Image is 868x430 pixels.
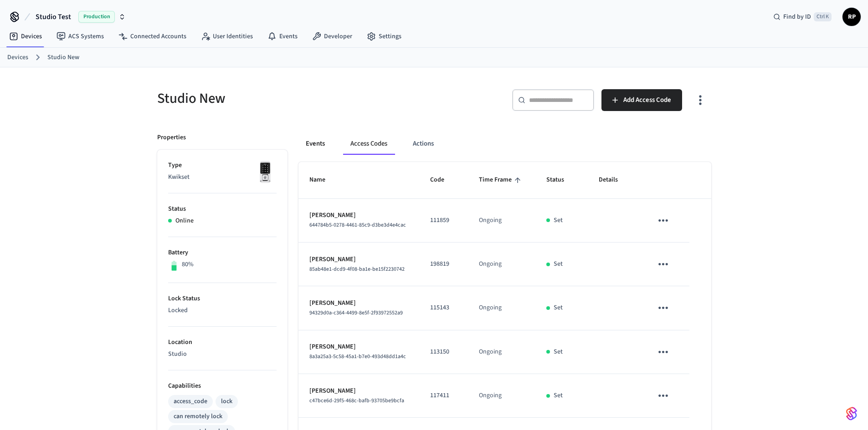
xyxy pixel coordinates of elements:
span: Production [78,11,115,23]
p: Status [168,204,277,214]
td: Ongoing [468,199,535,243]
span: RP [843,9,860,25]
span: Add Access Code [623,94,671,106]
span: 94329d0a-c364-4499-8e5f-2f93972552a9 [309,309,403,317]
button: Add Access Code [601,89,682,111]
a: ACS Systems [49,28,111,45]
p: Type [168,161,277,170]
button: Access Codes [343,133,395,155]
p: Kwikset [168,172,277,182]
td: Ongoing [468,286,535,330]
span: Time Frame [479,173,524,187]
p: [PERSON_NAME] [309,255,409,264]
p: Set [554,347,563,357]
p: 111859 [430,216,457,225]
span: 644784b5-0278-4461-85c9-d3be3d4e4cac [309,221,406,229]
p: Capabilities [168,381,277,391]
p: Battery [168,248,277,258]
p: Set [554,391,563,400]
a: Settings [360,28,409,45]
p: [PERSON_NAME] [309,298,409,308]
a: User Identities [194,28,260,45]
span: Name [309,173,337,187]
a: Developer [305,28,360,45]
p: [PERSON_NAME] [309,342,409,352]
h5: Studio New [157,89,429,108]
span: c47bce6d-29f5-468c-bafb-93705be9bcfa [309,397,404,405]
p: [PERSON_NAME] [309,386,409,396]
button: Events [298,133,332,155]
button: Actions [406,133,441,155]
p: Set [554,259,563,269]
button: RP [842,8,861,26]
div: ant example [298,133,711,155]
span: Status [546,173,576,187]
span: 8a3a25a3-5c58-45a1-b7e0-493d48dd1a4c [309,353,406,360]
div: Find by IDCtrl K [766,9,839,25]
a: Events [260,28,305,45]
img: Kwikset Halo Touchscreen Wifi Enabled Smart Lock, Polished Chrome, Front [254,161,277,183]
span: 85ab48e1-dcd9-4f08-ba1e-be15f2230742 [309,265,405,273]
p: Studio [168,349,277,359]
td: Ongoing [468,374,535,418]
a: Devices [7,53,28,62]
p: 113150 [430,347,457,357]
span: Find by ID [783,12,811,21]
td: Ongoing [468,243,535,286]
p: Set [554,216,563,225]
p: Set [554,303,563,313]
p: Online [175,216,194,226]
a: Studio New [47,53,79,62]
p: 117411 [430,391,457,400]
td: Ongoing [468,330,535,374]
div: access_code [174,397,207,406]
a: Devices [2,28,49,45]
span: Studio Test [36,11,71,22]
p: 115143 [430,303,457,313]
div: lock [221,397,232,406]
a: Connected Accounts [111,28,194,45]
p: 80% [182,260,194,269]
p: Locked [168,306,277,315]
img: SeamLogoGradient.69752ec5.svg [846,406,857,421]
span: Details [599,173,630,187]
div: can remotely lock [174,412,222,421]
p: [PERSON_NAME] [309,211,409,220]
p: Location [168,338,277,347]
p: Properties [157,133,186,142]
span: Code [430,173,456,187]
span: Ctrl K [814,12,832,21]
p: 198819 [430,259,457,269]
p: Lock Status [168,294,277,304]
